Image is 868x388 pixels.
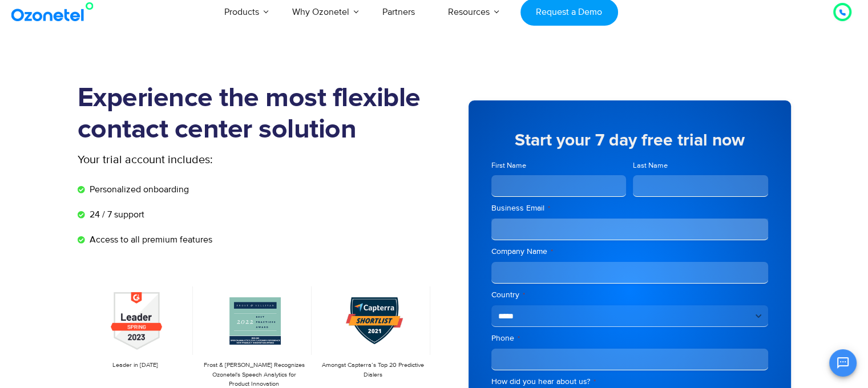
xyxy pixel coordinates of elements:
[83,361,187,370] p: Leader in [DATE]
[87,233,212,246] span: Access to all premium features
[87,208,144,221] span: 24 / 7 support
[78,83,434,145] h1: Experience the most flexible contact center solution
[78,151,349,168] p: Your trial account includes:
[491,289,768,301] label: Country
[491,246,768,257] label: Company Name
[491,203,768,214] label: Business Email
[87,183,189,196] span: Personalized onboarding
[829,349,857,377] button: Open chat
[491,333,768,344] label: Phone
[491,160,627,171] label: First Name
[633,160,768,171] label: Last Name
[491,132,768,149] h5: Start your 7 day free trial now
[491,376,768,387] label: How did you hear about us?
[321,361,425,379] p: Amongst Capterra’s Top 20 Predictive Dialers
